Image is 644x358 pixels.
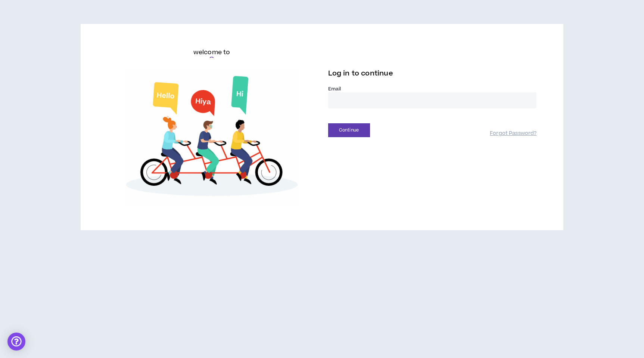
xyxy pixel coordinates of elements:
[328,86,537,92] label: Email
[108,70,316,206] img: Welcome to Wripple
[193,48,230,57] h6: welcome to
[328,123,370,137] button: Continue
[490,130,536,137] a: Forgot Password?
[328,69,393,78] span: Log in to continue
[7,333,25,351] div: Open Intercom Messenger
